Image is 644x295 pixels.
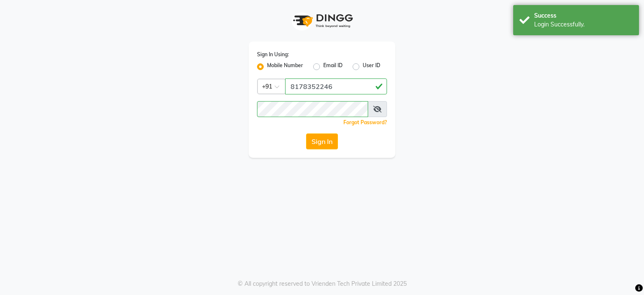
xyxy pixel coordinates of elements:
[306,133,338,149] button: Sign In
[323,62,343,72] label: Email ID
[363,62,380,72] label: User ID
[257,51,289,58] label: Sign In Using:
[267,62,303,72] label: Mobile Number
[534,20,633,29] div: Login Successfully.
[285,78,387,94] input: Username
[343,119,387,125] a: Forgot Password?
[288,8,356,33] img: logo1.svg
[534,11,633,20] div: Success
[257,101,368,117] input: Username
